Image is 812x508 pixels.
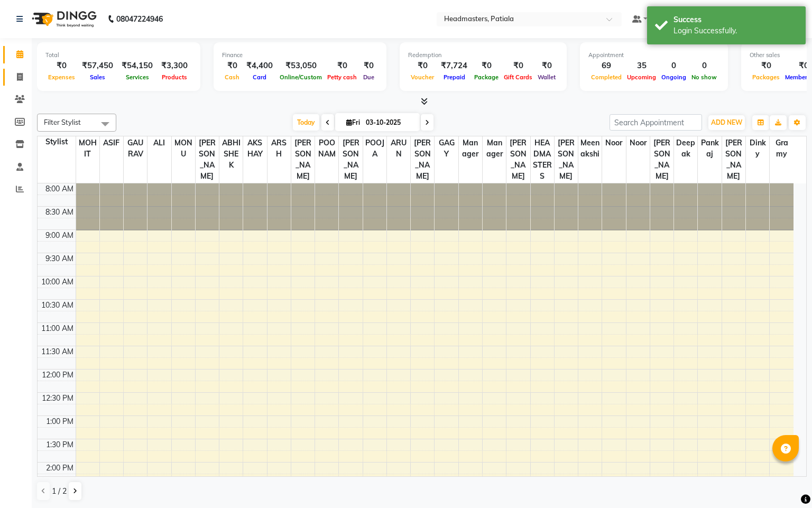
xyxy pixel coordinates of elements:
[459,136,482,161] span: Manager
[315,136,338,161] span: POONAM
[501,73,535,81] span: Gift Cards
[535,60,558,72] div: ₹0
[277,60,325,72] div: ₹53,050
[359,60,378,72] div: ₹0
[387,136,410,161] span: ARUN
[87,73,108,81] span: Sales
[659,60,689,72] div: 0
[157,60,192,72] div: ₹3,300
[624,73,659,81] span: Upcoming
[722,136,745,183] span: [PERSON_NAME]
[44,416,76,427] div: 1:00 PM
[76,136,99,161] span: MOHIT
[711,118,742,126] span: ADD NEW
[267,136,291,161] span: ARSH
[38,136,76,147] div: Stylist
[673,25,798,36] div: Login Successfully.
[40,370,76,381] div: 12:00 PM
[750,73,782,81] span: Packages
[363,115,416,131] input: 2025-10-03
[222,51,378,60] div: Finance
[650,136,673,183] span: [PERSON_NAME]
[408,60,437,72] div: ₹0
[750,60,782,72] div: ₹0
[408,51,558,60] div: Redemption
[339,136,362,183] span: [PERSON_NAME]
[588,60,624,72] div: 69
[222,60,242,72] div: ₹0
[43,253,76,264] div: 9:30 AM
[39,323,76,334] div: 11:00 AM
[408,73,437,81] span: Voucher
[172,136,195,161] span: MONU
[52,486,67,497] span: 1 / 2
[219,136,243,172] span: ABHISHEK
[624,60,659,72] div: 35
[27,4,99,34] img: logo
[43,183,76,195] div: 8:00 AM
[483,136,506,161] span: Manager
[116,4,163,34] b: 08047224946
[44,439,76,450] div: 1:30 PM
[100,136,123,150] span: ASIF
[159,73,190,81] span: Products
[344,118,363,126] span: Fri
[39,276,76,288] div: 10:00 AM
[708,115,745,130] button: ADD NEW
[39,300,76,311] div: 10:30 AM
[291,136,315,183] span: [PERSON_NAME]
[626,136,650,150] span: Noor
[472,60,501,72] div: ₹0
[250,73,269,81] span: Card
[78,60,117,72] div: ₹57,450
[43,230,76,241] div: 9:00 AM
[293,114,319,131] span: Today
[243,136,266,161] span: AKSHAY
[472,73,501,81] span: Package
[698,136,721,161] span: Pankaj
[222,73,242,81] span: Cash
[588,51,719,60] div: Appointment
[411,136,434,183] span: [PERSON_NAME]
[506,136,530,183] span: [PERSON_NAME]
[40,393,76,404] div: 12:30 PM
[123,73,152,81] span: Services
[124,136,147,161] span: GAURAV
[117,60,157,72] div: ₹54,150
[578,136,602,161] span: Meenakshi
[361,73,377,81] span: Due
[501,60,535,72] div: ₹0
[746,136,769,161] span: Dinky
[196,136,219,183] span: [PERSON_NAME]
[588,73,624,81] span: Completed
[45,51,192,60] div: Total
[325,60,359,72] div: ₹0
[441,73,468,81] span: Prepaid
[277,73,325,81] span: Online/Custom
[242,60,277,72] div: ₹4,400
[363,136,386,161] span: POOJA
[689,60,719,72] div: 0
[435,136,458,161] span: GAGY
[45,60,78,72] div: ₹0
[437,60,472,72] div: ₹7,724
[770,136,793,161] span: Gramy
[610,114,702,131] input: Search Appointment
[555,136,578,183] span: [PERSON_NAME]
[39,346,76,357] div: 11:30 AM
[659,73,689,81] span: Ongoing
[325,73,359,81] span: Petty cash
[44,463,76,474] div: 2:00 PM
[674,136,697,161] span: Deepak
[689,73,719,81] span: No show
[44,118,81,126] span: Filter Stylist
[602,136,625,150] span: Noor
[147,136,171,150] span: ALI
[531,136,554,183] span: HEADMASTERS
[673,14,798,25] div: Success
[535,73,558,81] span: Wallet
[43,207,76,218] div: 8:30 AM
